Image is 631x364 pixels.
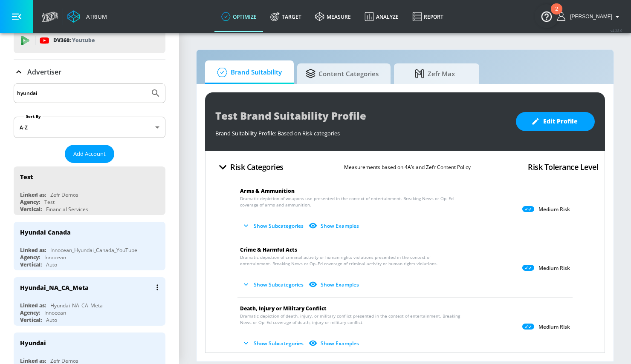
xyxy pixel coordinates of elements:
button: Add Account [65,145,114,163]
a: optimize [214,1,263,32]
a: Analyze [358,1,405,32]
div: Linked as: [20,302,46,309]
span: login as: jen.breen@zefr.com [567,14,612,20]
div: Hyundai_NA_CA_Meta [50,302,103,309]
p: Measurements based on 4A’s and Zefr Content Policy [344,163,471,172]
p: DV360: [53,36,95,45]
span: Dramatic depiction of criminal activity or human rights violations presented in the context of en... [240,254,461,267]
div: Auto [46,316,57,324]
div: Innocean [44,309,66,316]
div: Financial Services [46,206,88,213]
span: Arms & Ammunition [240,187,295,195]
div: Zefr Demos [50,191,78,198]
div: Innocean_Hyundai_Canada_YouTube [50,246,137,254]
div: Vertical: [20,206,42,213]
button: Show Examples [307,336,362,350]
div: A-Z [14,117,165,138]
span: Crime & Harmful Acts [240,246,297,253]
p: Medium Risk [538,206,570,213]
div: TestLinked as:Zefr DemosAgency:TestVertical:Financial Services [14,166,165,215]
div: Agency: [20,198,40,206]
span: Zefr Max [402,63,467,84]
div: Brand Suitability Profile: Based on Risk categories [215,125,507,137]
div: Test [44,198,55,206]
span: Content Categories [306,63,379,84]
p: Advertiser [27,67,61,77]
div: Agency: [20,254,40,261]
div: Vertical: [20,261,42,268]
span: Add Account [73,149,106,159]
input: Search by name [17,88,146,99]
a: measure [308,1,358,32]
span: Dramatic depiction of death, injury, or military conflict presented in the context of entertainme... [240,313,461,326]
div: Atrium [83,13,107,20]
div: Hyundai_NA_CA_Meta [20,284,89,292]
div: 2 [555,9,558,20]
div: Hyundai CanadaLinked as:Innocean_Hyundai_Canada_YouTubeAgency:InnoceanVertical:Auto [14,222,165,270]
div: Hyundai Canada [20,228,71,236]
div: Hyundai_NA_CA_MetaLinked as:Hyundai_NA_CA_MetaAgency:InnoceanVertical:Auto [14,277,165,326]
span: Brand Suitability [214,62,282,83]
button: Risk Categories [212,157,287,177]
div: Innocean [44,254,66,261]
div: Hyundai [20,339,46,347]
div: Linked as: [20,246,46,254]
label: Sort By [24,114,43,119]
button: Show Subcategories [240,336,307,350]
button: Submit Search [146,84,165,103]
div: Linked as: [20,191,46,198]
a: Target [263,1,308,32]
div: Test [20,173,33,181]
button: [PERSON_NAME] [557,11,622,22]
div: Advertiser [14,60,165,84]
span: v 4.28.0 [611,28,622,33]
a: Report [405,1,450,32]
span: Edit Profile [533,116,578,127]
p: Medium Risk [538,265,570,272]
div: Agency: [20,309,40,316]
span: Death, Injury or Military Conflict [240,305,327,312]
div: Vertical: [20,316,42,324]
div: DV360: Youtube [14,28,165,53]
button: Show Subcategories [240,278,307,292]
h4: Risk Categories [230,161,284,173]
p: Medium Risk [538,324,570,330]
button: Show Examples [307,219,362,233]
button: Show Subcategories [240,219,307,233]
span: Dramatic depiction of weapons use presented in the context of entertainment. Breaking News or Op–... [240,195,461,208]
button: Show Examples [307,278,362,292]
div: Auto [46,261,57,268]
p: Youtube [72,36,95,45]
button: Open Resource Center, 2 new notifications [535,4,559,28]
h4: Risk Tolerance Level [528,161,598,173]
a: Atrium [67,10,107,23]
button: Edit Profile [516,112,595,131]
